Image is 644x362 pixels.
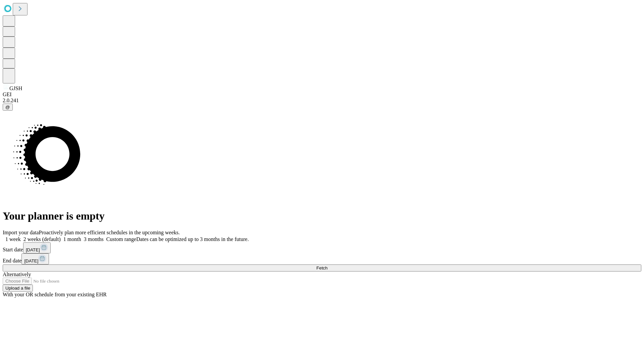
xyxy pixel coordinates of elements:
span: [DATE] [26,247,40,252]
span: With your OR schedule from your existing EHR [3,292,107,297]
span: Custom range [106,236,136,242]
span: Proactively plan more efficient schedules in the upcoming weeks. [39,230,180,235]
span: 1 week [5,236,21,242]
div: GEI [3,92,641,98]
button: @ [3,104,13,111]
span: 2 weeks (default) [23,236,61,242]
div: Start date [3,242,641,253]
button: [DATE] [21,253,49,264]
span: 1 month [63,236,81,242]
span: @ [5,105,10,110]
button: [DATE] [23,242,51,253]
div: 2.0.241 [3,98,641,104]
span: Alternatively [3,271,31,277]
span: [DATE] [24,258,38,263]
span: Dates can be optimized up to 3 months in the future. [136,236,249,242]
span: GJSH [9,85,22,91]
div: End date [3,253,641,264]
span: 3 months [84,236,104,242]
span: Import your data [3,230,39,235]
span: Fetch [316,265,327,270]
h1: Your planner is empty [3,210,641,222]
button: Upload a file [3,285,33,292]
button: Fetch [3,264,641,271]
